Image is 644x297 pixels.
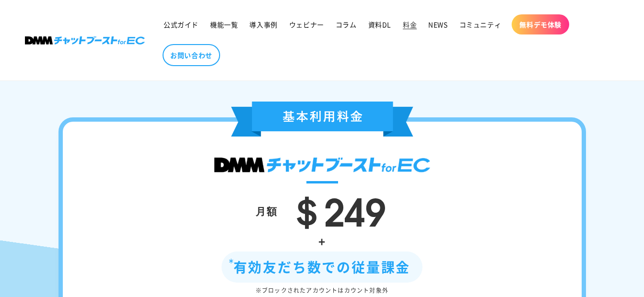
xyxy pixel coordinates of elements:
[244,14,283,34] a: 導入事例
[336,20,357,29] span: コラム
[163,44,220,66] a: お問い合わせ
[249,20,277,29] span: 導入事例
[512,14,569,34] a: 無料デモ体験
[363,14,397,34] a: 資料DL
[397,14,422,34] a: 料金
[459,20,502,29] span: コミュニティ
[283,14,330,34] a: ウェビナー
[256,202,278,220] div: 月額
[231,102,413,137] img: 基本利用料金
[368,20,391,29] span: 資料DL
[92,285,553,296] div: ※ブロックされたアカウントはカウント対象外
[330,14,363,34] a: コラム
[170,51,212,59] span: お問い合わせ
[214,158,430,172] img: DMMチャットブースト
[158,14,204,34] a: 公式ガイド
[204,14,244,34] a: 機能一覧
[289,20,324,29] span: ウェビナー
[422,14,453,34] a: NEWS
[519,20,562,29] span: 無料デモ体験
[25,36,145,45] img: 株式会社DMM Boost
[287,181,386,237] span: ＄249
[222,251,423,283] div: 有効友だち数での従量課金
[454,14,507,34] a: コミュニティ
[92,231,553,251] div: +
[428,20,447,29] span: NEWS
[164,20,199,29] span: 公式ガイド
[210,20,238,29] span: 機能一覧
[403,20,417,29] span: 料金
